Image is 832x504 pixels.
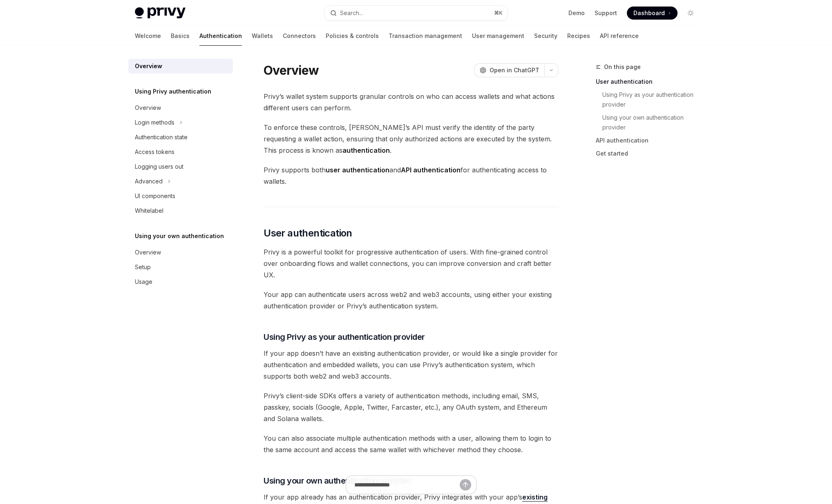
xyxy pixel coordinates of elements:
[135,147,174,157] div: Access tokens
[199,26,242,46] a: Authentication
[135,26,161,46] a: Welcome
[264,227,352,240] span: User authentication
[567,26,590,46] a: Recipes
[389,26,462,46] a: Transaction management
[128,245,233,260] a: Overview
[135,7,186,19] img: light logo
[135,248,161,257] div: Overview
[472,26,524,46] a: User management
[602,88,704,111] a: Using Privy as your authentication provider
[264,91,558,114] span: Privy’s wallet system supports granular controls on who can access wallets and what actions diffe...
[135,61,162,71] div: Overview
[264,63,319,78] h1: Overview
[264,289,558,312] span: Your app can authenticate users across web2 and web3 accounts, using either your existing authent...
[633,9,665,17] span: Dashboard
[490,66,539,74] span: Open in ChatGPT
[252,26,273,46] a: Wallets
[401,166,461,174] strong: API authentication
[128,260,233,274] a: Setup
[460,479,471,491] button: Send message
[264,390,558,424] span: Privy’s client-side SDKs offers a variety of authentication methods, including email, SMS, passke...
[135,231,224,241] h5: Using your own authentication
[128,145,233,159] a: Access tokens
[627,7,678,20] a: Dashboard
[264,164,558,187] span: Privy supports both and for authenticating access to wallets.
[342,146,390,154] strong: authentication
[326,26,379,46] a: Policies & controls
[596,134,704,147] a: API authentication
[264,331,425,343] span: Using Privy as your authentication provider
[474,63,544,77] button: Open in ChatGPT
[264,348,558,382] span: If your app doesn’t have an existing authentication provider, or would like a single provider for...
[135,118,174,127] div: Login methods
[135,191,175,201] div: UI components
[135,103,161,113] div: Overview
[171,26,190,46] a: Basics
[264,433,558,455] span: You can also associate multiple authentication methods with a user, allowing them to login to the...
[324,6,508,20] button: Search...⌘K
[128,274,233,289] a: Usage
[128,59,233,74] a: Overview
[534,26,557,46] a: Security
[604,62,641,72] span: On this page
[135,87,211,96] h5: Using Privy authentication
[135,176,163,186] div: Advanced
[283,26,316,46] a: Connectors
[596,75,704,88] a: User authentication
[135,277,152,287] div: Usage
[135,132,188,142] div: Authentication state
[128,130,233,145] a: Authentication state
[326,166,389,174] strong: user authentication
[494,10,503,16] span: ⌘ K
[600,26,639,46] a: API reference
[264,246,558,281] span: Privy is a powerful toolkit for progressive authentication of users. With fine-grained control ov...
[602,111,704,134] a: Using your own authentication provider
[135,262,151,272] div: Setup
[595,9,617,17] a: Support
[264,122,558,156] span: To enforce these controls, [PERSON_NAME]’s API must verify the identity of the party requesting a...
[684,7,697,20] button: Toggle dark mode
[128,189,233,203] a: UI components
[568,9,585,17] a: Demo
[128,100,233,115] a: Overview
[340,8,363,18] div: Search...
[135,162,183,172] div: Logging users out
[128,159,233,174] a: Logging users out
[135,206,163,216] div: Whitelabel
[596,147,704,160] a: Get started
[128,203,233,218] a: Whitelabel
